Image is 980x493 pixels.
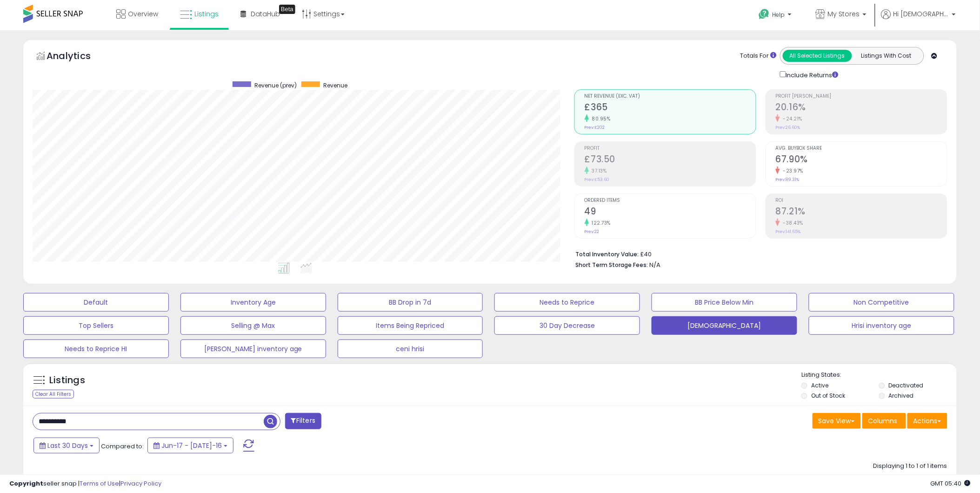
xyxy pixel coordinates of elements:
[279,5,295,14] div: Tooltip anchor
[652,316,797,335] button: [DEMOGRAPHIC_DATA]
[33,390,74,399] div: Clear All Filters
[776,198,947,203] span: ROI
[759,8,770,20] i: Get Help
[780,167,804,174] small: -23.97%
[80,479,119,488] a: Terms of Use
[889,381,924,389] label: Deactivated
[23,316,169,335] button: Top Sellers
[873,462,947,471] div: Displaying 1 to 1 of 1 items
[585,177,610,182] small: Prev: £53.60
[776,146,947,151] span: Avg. Buybox Share
[285,413,321,429] button: Filters
[931,479,971,488] span: 2025-08-16 05:40 GMT
[652,293,797,312] button: BB Price Below Min
[161,441,222,450] span: Jun-17 - [DATE]-16
[868,416,898,426] span: Columns
[809,293,954,312] button: Non Competitive
[776,154,947,167] h2: 67.90%
[194,9,219,19] span: Listings
[773,69,850,80] div: Include Returns
[813,413,861,429] button: Save View
[23,340,169,358] button: Needs to Reprice HI
[852,50,921,62] button: Listings With Cost
[862,413,906,429] button: Columns
[589,167,607,174] small: 37.13%
[180,293,326,312] button: Inventory Age
[752,1,801,30] a: Help
[33,438,100,453] button: Last 30 Days
[180,316,326,335] button: Selling @ Max
[828,9,860,19] span: My Stores
[338,340,483,358] button: ceni hrisi
[323,81,347,89] span: Revenue
[338,316,483,335] button: Items Being Repriced
[180,340,326,358] button: [PERSON_NAME] inventory age
[585,154,756,167] h2: £73.50
[338,293,483,312] button: BB Drop in 7d
[589,115,611,122] small: 80.95%
[128,9,158,19] span: Overview
[585,229,600,234] small: Prev: 22
[776,229,801,234] small: Prev: 141.65%
[576,261,648,269] b: Short Term Storage Fees:
[776,177,800,182] small: Prev: 89.31%
[9,480,161,488] div: seller snap | |
[251,9,280,19] span: DataHub
[585,125,605,130] small: Prev: £202
[650,260,661,269] span: N/A
[809,316,954,335] button: Hrisi inventory age
[494,293,640,312] button: Needs to Reprice
[585,146,756,151] span: Profit
[780,220,804,227] small: -38.43%
[811,381,828,389] label: Active
[120,479,161,488] a: Privacy Policy
[254,81,297,89] span: Revenue (prev)
[907,413,947,429] button: Actions
[881,9,956,30] a: Hi [DEMOGRAPHIC_DATA]
[589,220,611,227] small: 122.73%
[776,206,947,219] h2: 87.21%
[47,441,88,450] span: Last 30 Days
[101,442,144,451] span: Compared to:
[147,438,233,453] button: Jun-17 - [DATE]-16
[585,206,756,219] h2: 49
[576,250,639,258] b: Total Inventory Value:
[740,52,777,60] div: Totals For
[801,371,957,380] p: Listing States:
[47,49,109,65] h5: Analytics
[585,94,756,99] span: Net Revenue (Exc. VAT)
[776,94,947,99] span: Profit [PERSON_NAME]
[773,11,785,19] span: Help
[585,102,756,114] h2: £365
[776,102,947,114] h2: 20.16%
[811,392,845,400] label: Out of Stock
[23,293,169,312] button: Default
[494,316,640,335] button: 30 Day Decrease
[780,115,803,122] small: -24.21%
[893,9,949,19] span: Hi [DEMOGRAPHIC_DATA]
[776,125,800,130] small: Prev: 26.60%
[576,248,940,259] li: £40
[585,198,756,203] span: Ordered Items
[9,479,43,488] strong: Copyright
[889,392,914,400] label: Archived
[49,374,85,387] h5: Listings
[783,50,852,62] button: All Selected Listings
